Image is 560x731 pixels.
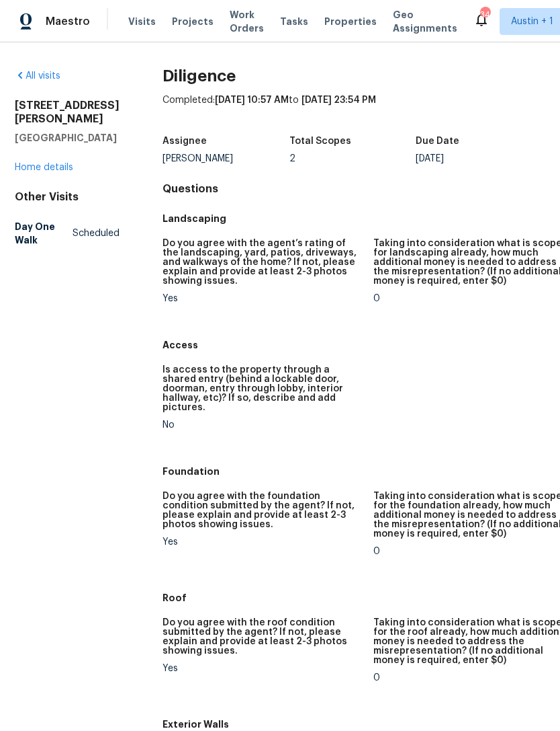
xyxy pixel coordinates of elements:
h5: Do you agree with the agent’s rating of the landscaping, yard, patios, driveways, and walkways of... [162,239,363,286]
span: Visits [128,15,156,28]
h2: [STREET_ADDRESS][PERSON_NAME] [15,99,120,126]
span: Projects [172,15,214,28]
a: Day One WalkScheduled [15,215,120,252]
div: [PERSON_NAME] [162,154,289,163]
div: Other Visits [15,190,120,204]
span: Work Orders [230,8,264,35]
h5: Total Scopes [289,137,351,146]
div: Yes [162,537,363,547]
span: Tasks [280,17,308,26]
div: No [162,420,363,430]
span: Properties [324,15,377,28]
h5: Assignee [162,137,207,146]
span: [DATE] 10:57 AM [215,95,289,105]
div: Yes [162,664,363,673]
h5: Day One Walk [15,220,73,247]
h5: Do you agree with the foundation condition submitted by the agent? If not, please explain and pro... [162,492,363,529]
div: Yes [162,294,363,303]
span: Scheduled [73,227,120,240]
div: 2 [289,154,416,163]
a: All visits [15,71,60,81]
h5: Is access to the property through a shared entry (behind a lockable door, doorman, entry through ... [162,365,363,412]
span: Austin + 1 [511,15,553,28]
a: Home details [15,163,73,172]
div: [DATE] [416,154,543,163]
div: 34 [480,8,489,22]
h5: Do you agree with the roof condition submitted by the agent? If not, please explain and provide a... [162,618,363,656]
h5: [GEOGRAPHIC_DATA] [15,131,120,145]
span: Geo Assignments [393,8,457,35]
span: [DATE] 23:54 PM [301,95,376,105]
h5: Due Date [416,137,459,146]
span: Maestro [46,15,90,28]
